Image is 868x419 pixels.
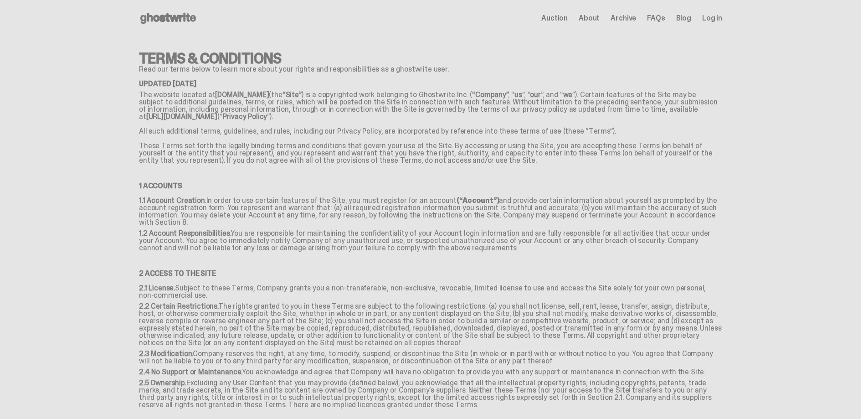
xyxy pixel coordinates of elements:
a: About [579,15,600,22]
strong: (“Account”) [457,196,499,205]
h3: Terms & Conditions [139,36,722,66]
a: [URL][DOMAIN_NAME] [146,112,217,121]
span: 2.2 Certain Restrictions. [139,301,218,311]
span: our [530,90,541,99]
span: “Site” [282,90,302,99]
span: Privacy Policy [223,112,267,121]
span: 2.1 License. [139,283,175,293]
h6: Updated [DATE] [139,73,722,88]
p: Excluding any User Content that you may provide (defined below), you acknowledge that all the int... [139,379,722,412]
p: You are responsible for maintaining the confidentiality of your Account login information and are... [139,230,722,255]
a: Blog [676,15,691,22]
p: You acknowledge and agree that Company will have no obligation to provide you with any support or... [139,368,722,379]
p: All such additional terms, guidelines, and rules, including our Privacy Policy, are incorporated ... [139,124,722,139]
span: 2.3 Modification. [139,349,193,358]
p: Company reserves the right, at any time, to modify, suspend, or discontinue the Site (in whole or... [139,350,722,368]
p: Subject to these Terms, Company grants you a non-transferable, non-exclusive, revocable, limited ... [139,285,722,303]
span: us [514,90,522,99]
a: Log in [702,15,722,22]
p: The website located at (the ) is a copyrighted work belonging to Ghostwrite Inc. ( , “ ”, “ ”, an... [139,88,722,124]
span: “Company” [472,90,508,99]
p: Read our terms below to learn more about your rights and responsibilities as a ghostwrite user. [139,66,722,73]
h6: 2 Access to the Site [139,255,722,285]
a: FAQs [647,15,665,22]
span: 1.1 Account Creation. [139,196,206,205]
a: Auction [541,15,568,22]
p: In order to use certain features of the Site, you must register for an account and provide certai... [139,197,722,230]
span: we [563,90,573,99]
span: 2.4 No Support or Maintenance. [139,367,242,377]
a: Archive [611,15,636,22]
a: [DOMAIN_NAME] [215,90,269,99]
p: The rights granted to you in these Terms are subject to the following restrictions: (a) you shall... [139,303,722,350]
p: These Terms set forth the legally binding terms and conditions that govern your use of the Site. ... [139,139,722,168]
span: 2.5 Ownership. [139,378,186,388]
span: 1.2 Account Responsibilities. [139,228,231,238]
h6: 1 Accounts [139,168,722,197]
